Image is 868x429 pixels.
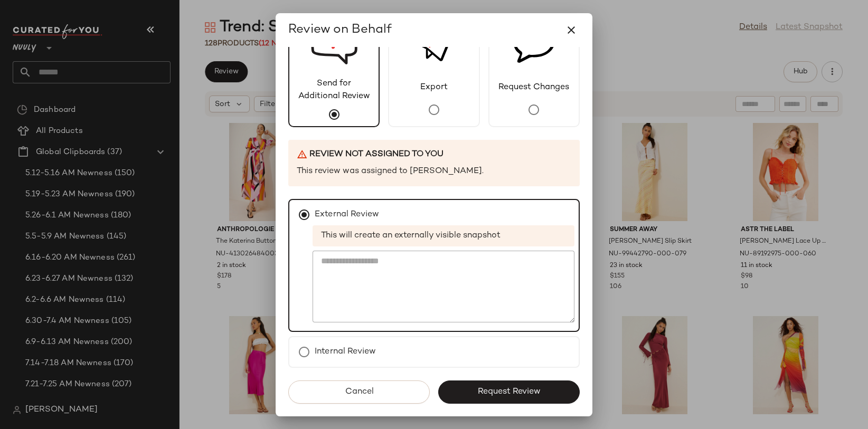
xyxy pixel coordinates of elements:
span: Review on Behalf [288,22,392,39]
span: Review not assigned to you [309,148,444,161]
span: Cancel [344,387,373,397]
span: Export [413,81,455,94]
span: This will create an externally visible snapshot [313,225,574,246]
label: Internal Review [315,341,376,363]
button: Cancel [288,380,430,404]
span: Request Review [477,387,541,397]
label: External Review [315,204,379,225]
span: Send for Additional Review [289,78,379,103]
span: Request Changes [491,81,577,94]
span: This review was assigned to [PERSON_NAME]. [297,165,484,178]
button: Request Review [438,380,580,404]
